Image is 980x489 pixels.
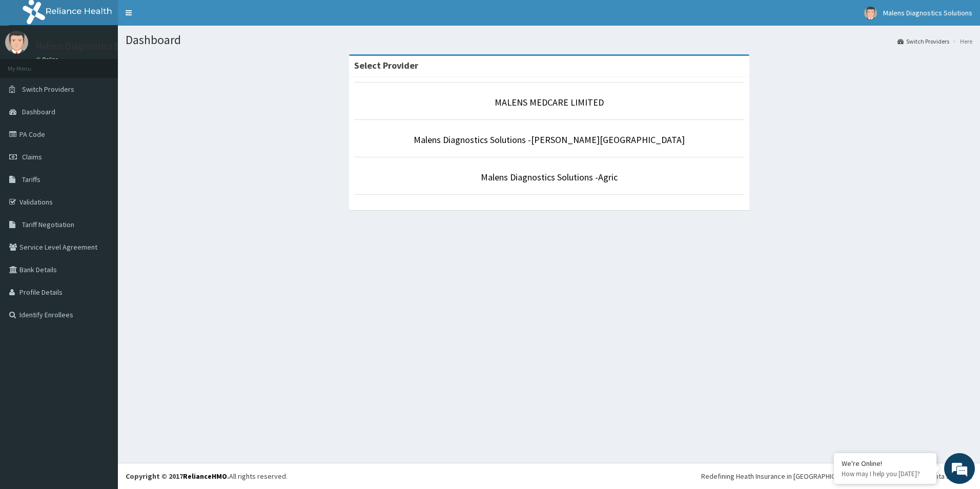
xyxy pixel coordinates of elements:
[126,33,972,47] h1: Dashboard
[950,37,972,46] li: Here
[36,56,60,63] a: Online
[864,7,877,19] img: User Image
[22,107,55,116] span: Dashboard
[883,8,972,17] span: Malens Diagnostics Solutions
[22,85,74,94] span: Switch Providers
[5,31,28,54] img: User Image
[22,220,74,229] span: Tariff Negotiation
[22,152,42,161] span: Claims
[842,470,929,478] p: How may I help you today?
[481,171,618,183] a: Malens Diagnostics Solutions -Agric
[897,37,949,46] a: Switch Providers
[118,463,980,489] footer: All rights reserved.
[22,175,40,184] span: Tariffs
[36,42,152,51] p: Malens Diagnostics Solutions
[183,472,227,481] a: RelianceHMO
[414,134,685,146] a: Malens Diagnostics Solutions -[PERSON_NAME][GEOGRAPHIC_DATA]
[126,472,229,481] strong: Copyright © 2017 .
[842,459,929,468] div: We're Online!
[701,471,972,481] div: Redefining Heath Insurance in [GEOGRAPHIC_DATA] using Telemedicine and Data Science!
[354,59,418,71] strong: Select Provider
[495,96,604,108] a: MALENS MEDCARE LIMITED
